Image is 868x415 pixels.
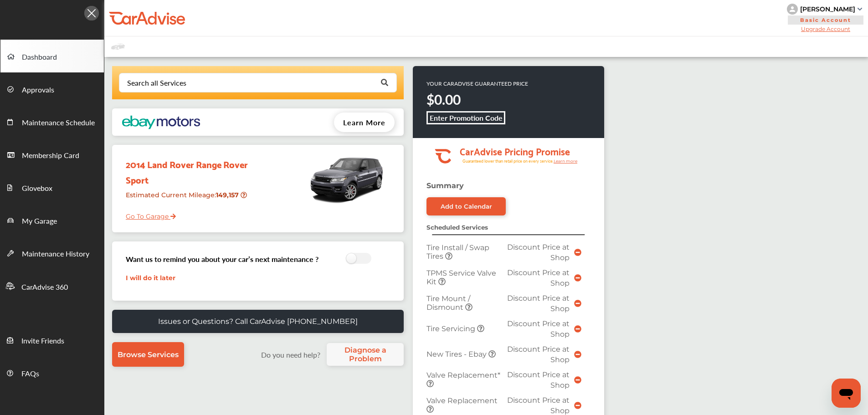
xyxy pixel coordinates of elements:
[507,370,570,389] span: Discount Price at Shop
[118,350,179,359] span: Browse Services
[426,371,500,379] span: Valve Replacement*
[507,243,570,262] span: Discount Price at Shop
[787,26,864,32] span: Upgrade Account
[0,171,104,204] a: Glovebox
[112,342,184,367] a: Browse Services
[0,204,104,236] a: My Garage
[426,243,489,261] span: Tire Install / Swap Tires
[21,368,39,380] span: FAQs
[787,4,798,15] img: knH8PDtVvWoAbQRylUukY18CTiRevjo20fAtgn5MLBQj4uumYvk2MzTtcAIzfGAtb1XOLVMAvhLuqoNAbL4reqehy0jehNKdM...
[257,349,324,360] label: Do you need help?
[126,254,318,264] h3: Want us to remind you about your car’s next maintenance ?
[84,6,99,20] img: Icon.5fd9dcc7.svg
[507,268,570,287] span: Discount Price at Shop
[507,319,570,338] span: Discount Price at Shop
[22,51,57,63] span: Dashboard
[112,310,404,333] a: Issues or Questions? Call CarAdvise [PHONE_NUMBER]
[426,396,498,405] span: Valve Replacement
[22,183,52,195] span: Glovebox
[426,197,506,215] a: Add to Calendar
[21,282,68,293] span: CarAdvise 360
[127,79,186,87] div: Search all Services
[0,138,104,171] a: Membership Card
[327,343,404,366] a: Diagnose a Problem
[0,236,104,269] a: Maintenance History
[0,40,104,72] a: Dashboard
[22,150,79,162] span: Membership Card
[426,224,488,231] strong: Scheduled Services
[426,181,464,190] strong: Summary
[0,105,104,138] a: Maintenance Schedule
[441,203,492,210] div: Add to Calendar
[426,350,488,359] span: New Tires - Ebay
[507,345,570,364] span: Discount Price at Shop
[22,117,95,129] span: Maintenance Schedule
[158,317,358,326] p: Issues or Questions? Call CarAdvise [PHONE_NUMBER]
[858,8,862,10] img: sCxJUJ+qAmfqhQGDUl18vwLg4ZYJ6CxN7XmbOMBAAAAAElFTkSuQmCC
[119,205,176,223] a: Go To Garage
[426,294,470,312] span: Tire Mount / Dismount
[119,187,252,210] div: Estimated Current Mileage :
[308,149,385,209] img: mobile_9282_st0640_046.jpg
[426,324,477,333] span: Tire Servicing
[0,72,104,105] a: Approvals
[832,379,861,408] iframe: Button to launch messaging window
[554,159,578,164] tspan: Learn more
[111,41,125,52] img: placeholder_car.fcab19be.svg
[800,5,855,13] div: [PERSON_NAME]
[507,396,570,415] span: Discount Price at Shop
[460,143,570,159] tspan: CarAdvise Pricing Promise
[426,80,528,87] p: YOUR CARADVISE GUARANTEED PRICE
[426,269,496,286] span: TPMS Service Valve Kit
[507,294,570,313] span: Discount Price at Shop
[22,215,57,227] span: My Garage
[331,346,399,363] span: Diagnose a Problem
[788,15,863,25] span: Basic Account
[126,274,175,282] a: I will do it later
[119,149,252,187] div: 2014 Land Rover Range Rover Sport
[22,84,54,96] span: Approvals
[216,191,241,199] strong: 149,157
[343,117,385,128] span: Learn More
[426,90,461,109] strong: $0.00
[462,158,554,164] tspan: Guaranteed lower than retail price on every service.
[430,113,503,123] b: Enter Promotion Code
[21,335,64,347] span: Invite Friends
[22,248,89,260] span: Maintenance History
